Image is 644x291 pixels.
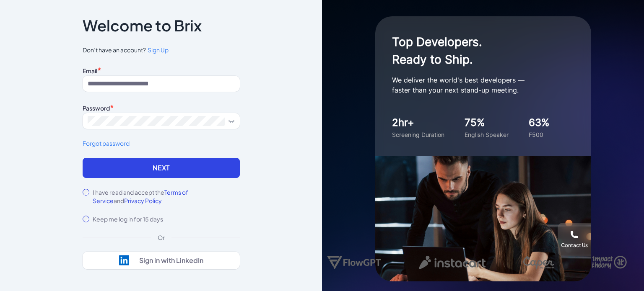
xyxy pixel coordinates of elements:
span: Terms of Service [93,188,188,204]
p: We deliver the world's best developers — faster than your next stand-up meeting. [392,75,560,95]
div: Sign in with LinkedIn [139,256,203,265]
a: Sign Up [146,46,169,54]
label: I have read and accept the and [93,188,240,205]
button: Sign in with LinkedIn [83,252,240,269]
button: Next [83,158,240,178]
label: Email [83,67,97,75]
button: Contact Us [558,223,591,256]
a: Forgot password [83,139,240,148]
div: 2hr+ [392,115,444,130]
div: Contact Us [561,242,588,249]
p: Welcome to Brix [83,19,202,32]
div: 75% [465,115,509,130]
span: Privacy Policy [124,197,162,204]
div: English Speaker [465,130,509,139]
div: Screening Duration [392,130,444,139]
label: Keep me log in for 15 days [93,215,163,223]
label: Password [83,104,110,112]
div: Or [151,233,171,242]
span: Don’t have an account? [83,46,240,54]
span: Sign Up [148,46,169,54]
div: F500 [529,130,550,139]
div: 63% [529,115,550,130]
h1: Top Developers. Ready to Ship. [392,33,560,68]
